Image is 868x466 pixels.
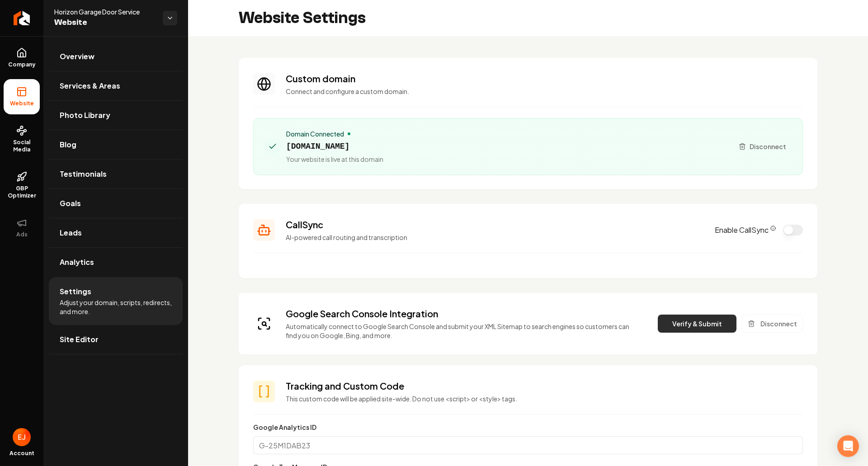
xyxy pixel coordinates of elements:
[837,435,859,457] div: Open Intercom Messenger
[253,436,803,454] input: G-25M1DAB23
[49,248,183,277] a: Analytics
[286,394,803,403] p: This custom code will be applied site-wide. Do not use <script> or <style> tags.
[253,423,316,431] label: Google Analytics ID
[4,139,40,153] span: Social Media
[49,42,183,71] a: Overview
[60,80,120,91] span: Services & Areas
[49,130,183,159] a: Blog
[5,61,39,68] span: Company
[750,142,786,151] span: Disconnect
[60,198,81,209] span: Goals
[286,155,383,164] span: Your website is live at this domain
[49,189,183,218] a: Goals
[54,16,156,29] span: Website
[9,450,34,457] span: Account
[286,307,636,320] h3: Google Search Console Integration
[49,101,183,130] a: Photo Library
[4,185,40,199] span: GBP Optimizer
[715,225,776,235] label: Enable CallSync
[49,218,183,247] a: Leads
[14,11,30,25] img: Rebolt Logo
[13,428,31,446] button: Open user button
[4,164,40,207] a: GBP Optimizer
[60,169,107,179] span: Testimonials
[13,428,31,446] img: Eduard Joers
[60,257,94,268] span: Analytics
[286,380,803,392] h3: Tracking and Custom Code
[286,322,636,340] p: Automatically connect to Google Search Console and submit your XML Sitemap to search engines so c...
[60,298,172,316] span: Adjust your domain, scripts, redirects, and more.
[770,226,776,231] button: CallSync Info
[286,129,344,138] span: Domain Connected
[4,118,40,160] a: Social Media
[286,218,704,231] h3: CallSync
[4,210,40,245] button: Ads
[60,51,94,62] span: Overview
[286,87,803,96] p: Connect and configure a custom domain.
[742,315,803,333] button: Disconnect
[4,40,40,75] a: Company
[658,315,736,333] button: Verify & Submit
[60,334,99,345] span: Site Editor
[49,160,183,188] a: Testimonials
[60,110,110,121] span: Photo Library
[60,227,82,238] span: Leads
[54,7,156,16] span: Horizon Garage Door Service
[286,72,803,85] h3: Custom domain
[60,286,91,297] span: Settings
[733,138,792,155] button: Disconnect
[286,140,383,153] span: [DOMAIN_NAME]
[239,9,366,27] h2: Website Settings
[6,100,38,107] span: Website
[60,139,76,150] span: Blog
[49,325,183,354] a: Site Editor
[49,71,183,100] a: Services & Areas
[286,233,704,242] p: AI-powered call routing and transcription
[13,231,31,238] span: Ads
